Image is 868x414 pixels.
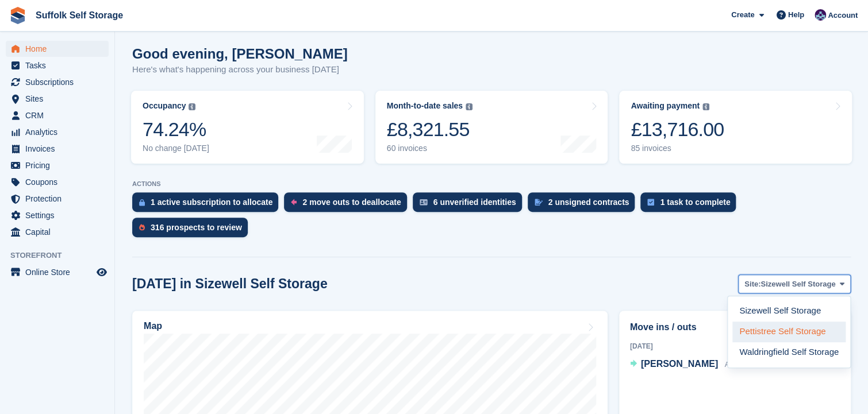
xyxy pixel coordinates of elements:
h2: Move ins / outs [630,320,840,334]
div: No change [DATE] [143,144,209,153]
a: menu [6,191,109,207]
div: Occupancy [143,101,186,111]
span: Sizewell Self Storage [761,278,835,290]
a: menu [6,174,109,190]
img: active_subscription_to_allocate_icon-d502201f5373d7db506a760aba3b589e785aa758c864c3986d89f69b8ff3... [139,199,145,206]
span: Invoices [25,141,94,157]
span: CRM [25,107,94,123]
span: Analytics [25,124,94,140]
div: 1 task to complete [660,198,730,207]
a: 2 move outs to deallocate [284,192,412,218]
img: verify_identity-adf6edd0f0f0b5bbfe63781bf79b02c33cf7c696d77639b501bdc392416b5a36.svg [420,199,428,206]
h2: Map [144,321,162,331]
div: 6 unverified identities [433,198,516,207]
span: Online Store [25,264,94,280]
span: Settings [25,207,94,223]
p: ACTIONS [132,180,851,188]
span: Account [828,10,858,21]
span: Sites [25,91,94,107]
div: 1 active subscription to allocate [151,198,272,207]
a: Month-to-date sales £8,321.55 60 invoices [375,91,608,164]
a: 1 task to complete [640,192,742,218]
a: menu [6,264,109,280]
a: menu [6,224,109,240]
img: William Notcutt [815,9,826,21]
div: £8,321.55 [387,118,473,141]
a: Awaiting payment £13,716.00 85 invoices [619,91,852,164]
span: Subscriptions [25,74,94,90]
span: Tasks [25,57,94,73]
p: Here's what's happening across your business [DATE] [132,63,348,76]
a: menu [6,57,109,73]
span: Create [731,9,754,21]
div: 2 move outs to deallocate [302,198,401,207]
div: 2 unsigned contracts [548,198,629,207]
div: Awaiting payment [631,101,700,111]
span: Pricing [25,157,94,173]
h2: [DATE] in Sizewell Self Storage [132,276,328,292]
span: Site: [744,278,761,290]
span: Storefront [10,250,114,261]
span: [PERSON_NAME] [641,359,718,369]
a: 2 unsigned contracts [528,192,641,218]
div: £13,716.00 [631,118,724,141]
h1: Good evening, [PERSON_NAME] [132,46,348,61]
img: icon-info-grey-7440780725fd019a000dd9b08b2336e03edf1995a4989e88bcd33f0948082b44.svg [189,103,195,110]
a: menu [6,207,109,223]
span: Help [788,9,804,21]
a: menu [6,91,109,107]
a: Sizewell Self Storage [732,301,846,322]
a: menu [6,157,109,173]
div: 85 invoices [631,144,724,153]
span: Capital [25,224,94,240]
a: 316 prospects to review [132,218,254,243]
span: Protection [25,191,94,207]
div: Month-to-date sales [387,101,463,111]
div: 60 invoices [387,144,473,153]
img: contract_signature_icon-13c848040528278c33f63329250d36e43548de30e8caae1d1a13099fd9432cc5.svg [535,199,543,206]
img: task-75834270c22a3079a89374b754ae025e5fb1db73e45f91037f5363f120a921f8.svg [647,199,654,206]
div: 74.24% [143,118,209,141]
div: 316 prospects to review [151,223,242,232]
a: menu [6,107,109,123]
a: 6 unverified identities [413,192,528,218]
a: Suffolk Self Storage [31,6,128,25]
img: prospect-51fa495bee0391a8d652442698ab0144808aea92771e9ea1ae160a38d050c398.svg [139,224,145,231]
a: Waldringfield Self Storage [732,342,846,363]
span: A3 [724,361,733,369]
button: Site: Sizewell Self Storage [738,274,851,293]
a: 1 active subscription to allocate [132,192,284,218]
a: [PERSON_NAME] A3 [630,357,733,372]
img: stora-icon-8386f47178a22dfd0bd8f6a31ec36ba5ce8667c1dd55bd0f319d3a0aa187defe.svg [9,7,26,24]
a: Occupancy 74.24% No change [DATE] [131,91,364,164]
img: icon-info-grey-7440780725fd019a000dd9b08b2336e03edf1995a4989e88bcd33f0948082b44.svg [466,103,473,110]
span: Coupons [25,174,94,190]
a: menu [6,41,109,57]
div: [DATE] [630,341,840,351]
a: menu [6,141,109,157]
a: menu [6,124,109,140]
a: menu [6,74,109,90]
img: move_outs_to_deallocate_icon-f764333ba52eb49d3ac5e1228854f67142a1ed5810a6f6cc68b1a99e826820c5.svg [291,199,297,206]
a: Preview store [95,265,109,279]
a: Pettistree Self Storage [732,322,846,342]
img: icon-info-grey-7440780725fd019a000dd9b08b2336e03edf1995a4989e88bcd33f0948082b44.svg [702,103,709,110]
span: Home [25,41,94,57]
